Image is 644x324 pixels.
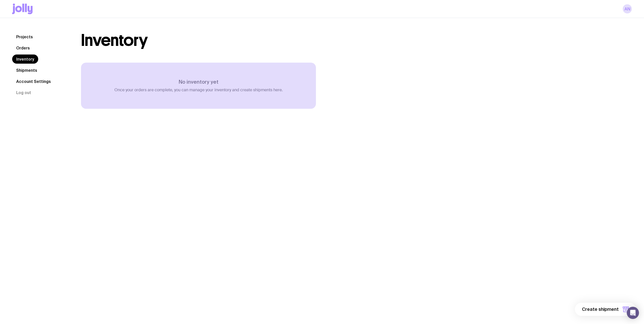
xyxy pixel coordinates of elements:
[114,79,283,85] h3: No inventory yet
[12,88,35,97] button: Log out
[12,32,37,41] a: Projects
[12,66,41,75] a: Shipments
[582,306,619,312] span: Create shipment
[114,87,283,93] p: Once your orders are complete, you can manage your inventory and create shipments here.
[12,77,55,86] a: Account Settings
[81,32,148,48] h1: Inventory
[12,55,38,64] a: Inventory
[12,43,34,52] a: Orders
[627,307,639,319] div: Open Intercom Messenger
[623,4,632,13] a: AN
[575,303,636,316] button: Create shipment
